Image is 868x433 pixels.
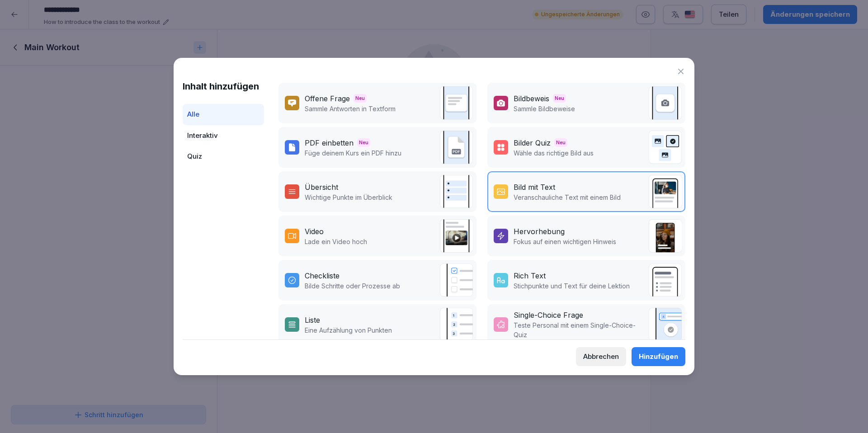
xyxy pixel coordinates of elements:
[514,182,555,193] div: Bild mit Text
[439,264,473,297] img: checklist.svg
[305,237,367,246] p: Lade ein Video hoch
[439,308,473,341] img: list.svg
[648,219,682,253] img: callout.png
[183,125,264,146] div: Interaktiv
[648,264,682,297] img: richtext.svg
[514,137,551,148] div: Bilder Quiz
[576,347,626,366] button: Abbrechen
[439,219,473,253] img: video.png
[514,281,630,291] p: Stichpunkte und Text für deine Lektion
[639,352,678,362] div: Hinzufügen
[305,315,320,325] div: Liste
[514,193,621,202] p: Veranschauliche Text mit einem Bild
[514,237,616,246] p: Fokus auf einen wichtigen Hinweis
[514,320,644,339] p: Teste Personal mit einem Single-Choice-Quiz
[305,182,338,193] div: Übersicht
[305,93,350,104] div: Offene Frage
[553,94,566,103] span: Neu
[648,308,682,341] img: single_choice_quiz.svg
[648,175,682,208] img: text_image.png
[354,94,367,103] span: Neu
[305,104,396,113] p: Sammle Antworten in Textform
[514,104,575,113] p: Sammle Bildbeweise
[439,131,473,164] img: pdf_embed.svg
[305,226,324,237] div: Video
[305,148,401,158] p: Füge deinem Kurs ein PDF hinzu
[514,226,565,237] div: Hervorhebung
[583,352,619,362] div: Abbrechen
[514,93,549,104] div: Bildbeweis
[305,270,340,281] div: Checkliste
[305,137,354,148] div: PDF einbetten
[183,104,264,125] div: Alle
[514,148,594,158] p: Wähle das richtige Bild aus
[632,347,685,366] button: Hinzufügen
[305,281,400,291] p: Bilde Schritte oder Prozesse ab
[514,270,546,281] div: Rich Text
[305,193,392,202] p: Wichtige Punkte im Überblick
[439,175,473,208] img: overview.svg
[183,80,264,93] h1: Inhalt hinzufügen
[439,86,473,120] img: text_response.svg
[183,146,264,167] div: Quiz
[514,310,583,320] div: Single-Choice Frage
[648,86,682,120] img: image_upload.svg
[554,138,567,147] span: Neu
[305,325,392,335] p: Eine Aufzählung von Punkten
[648,131,682,164] img: image_quiz.svg
[357,138,370,147] span: Neu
